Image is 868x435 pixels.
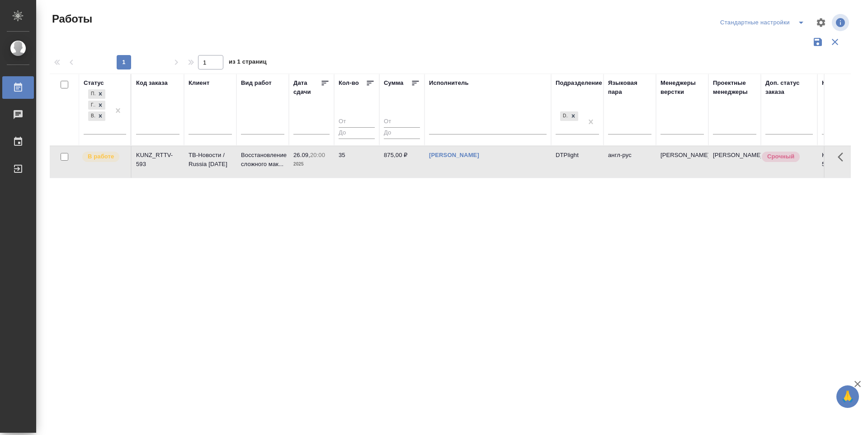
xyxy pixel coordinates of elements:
[660,151,704,160] p: [PERSON_NAME]
[87,111,106,122] div: Подбор, Готов к работе, В работе
[379,146,425,178] td: 875,00 ₽
[836,385,859,408] button: 🙏
[310,152,325,158] p: 20:00
[241,151,284,169] p: Восстановление сложного мак...
[136,79,168,88] div: Код заказа
[608,79,651,97] div: Языковая пара
[384,79,403,88] div: Сумма
[840,387,855,406] span: 🙏
[384,127,420,139] input: До
[293,152,310,158] p: 26.09,
[339,116,375,128] input: От
[81,151,126,163] div: Исполнитель выполняет работу
[293,79,321,97] div: Дата сдачи
[832,146,854,168] button: Здесь прячутся важные кнопки
[809,33,826,51] button: Сохранить фильтры
[767,152,794,161] p: Срочный
[334,146,379,178] td: 35
[765,79,813,97] div: Доп. статус заказа
[88,111,95,121] div: В работе
[88,152,114,161] p: В работе
[84,79,104,88] div: Статус
[604,146,656,178] td: англ-рус
[136,151,179,169] div: KUNZ_RTTV-593
[241,79,272,88] div: Вид работ
[229,56,267,69] span: из 1 страниц
[88,101,95,110] div: Готов к работе
[810,12,832,33] span: Настроить таблицу
[293,160,330,169] p: 2025
[551,146,604,178] td: DTPlight
[384,116,420,128] input: От
[826,33,844,51] button: Сбросить фильтры
[189,79,209,88] div: Клиент
[822,79,857,88] div: Код работы
[339,79,359,88] div: Кол-во
[832,14,851,31] span: Посмотреть информацию
[718,15,810,30] div: split button
[87,88,106,100] div: Подбор, Готов к работе, В работе
[339,127,375,139] input: До
[556,79,602,88] div: Подразделение
[87,100,106,111] div: Подбор, Готов к работе, В работе
[560,111,568,121] div: DTPlight
[429,79,469,88] div: Исполнитель
[189,151,232,169] p: ТВ-Новости / Russia [DATE]
[429,152,479,158] a: [PERSON_NAME]
[708,146,761,178] td: [PERSON_NAME]
[713,79,756,97] div: Проектные менеджеры
[50,12,92,26] span: Работы
[88,89,95,99] div: Подбор
[559,111,579,122] div: DTPlight
[660,79,704,97] div: Менеджеры верстки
